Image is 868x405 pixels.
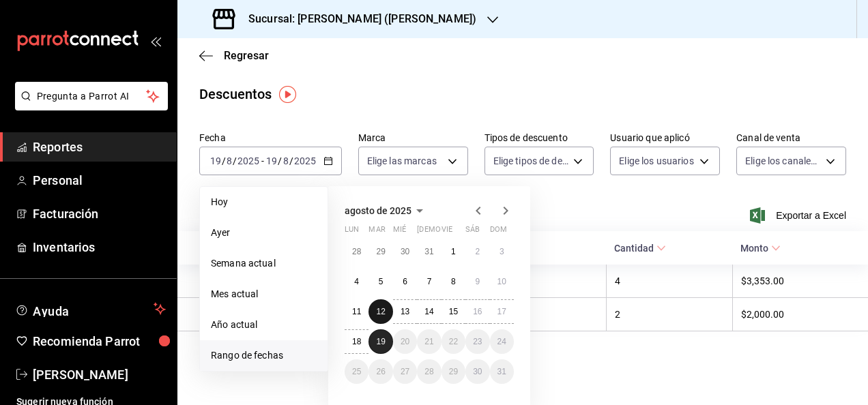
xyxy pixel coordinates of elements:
[497,367,506,376] abbr: 31 de agosto de 2025
[475,247,480,256] abbr: 2 de agosto de 2025
[451,277,456,286] abbr: 8 de agosto de 2025
[442,329,465,354] button: 22 de agosto de 2025
[367,154,437,168] span: Elige las marcas
[500,247,504,256] abbr: 3 de agosto de 2025
[283,155,289,166] input: --
[233,155,237,166] span: /
[279,86,296,103] img: Tooltip marker
[401,367,409,376] abbr: 27 de agosto de 2025
[393,225,406,239] abbr: miércoles
[465,269,489,294] button: 9 de agosto de 2025
[345,359,368,384] button: 25 de agosto de 2025
[33,365,166,384] span: [PERSON_NAME]
[417,329,441,354] button: 21 de agosto de 2025
[33,205,166,223] span: Facturación
[424,337,433,346] abbr: 21 de agosto de 2025
[376,307,385,316] abbr: 12 de agosto de 2025
[401,337,409,346] abbr: 20 de agosto de 2025
[475,277,480,286] abbr: 9 de agosto de 2025
[345,225,359,239] abbr: lunes
[345,299,368,324] button: 11 de agosto de 2025
[278,155,282,166] span: /
[261,155,264,166] span: -
[358,133,468,142] label: Marca
[393,269,417,294] button: 6 de agosto de 2025
[368,239,392,264] button: 29 de julio de 2025
[150,35,161,46] button: open_drawer_menu
[211,287,317,301] span: Mes actual
[393,359,417,384] button: 27 de agosto de 2025
[442,269,465,294] button: 8 de agosto de 2025
[199,49,269,62] button: Regresar
[10,99,168,113] a: Pregunta a Parrot AI
[211,256,317,271] span: Semana actual
[376,367,385,376] abbr: 26 de agosto de 2025
[619,154,693,168] span: Elige los usuarios
[33,238,166,256] span: Inventarios
[490,225,507,239] abbr: domingo
[15,82,168,110] button: Pregunta a Parrot AI
[740,243,781,254] span: Monto
[610,133,720,142] label: Usuario que aplicó
[237,11,476,27] h3: Sucursal: [PERSON_NAME] ([PERSON_NAME])
[442,239,465,264] button: 1 de agosto de 2025
[449,307,458,316] abbr: 15 de agosto de 2025
[614,243,666,254] span: Cantidad
[265,155,278,166] input: --
[368,299,392,324] button: 12 de agosto de 2025
[211,348,317,363] span: Rango de fechas
[465,359,489,384] button: 30 de agosto de 2025
[473,367,482,376] abbr: 30 de agosto de 2025
[33,332,166,350] span: Recomienda Parrot
[352,367,361,376] abbr: 25 de agosto de 2025
[497,337,506,346] abbr: 24 de agosto de 2025
[497,277,506,286] abbr: 10 de agosto de 2025
[33,301,148,317] span: Ayuda
[209,155,222,166] input: --
[473,337,482,346] abbr: 23 de agosto de 2025
[497,307,506,316] abbr: 17 de agosto de 2025
[393,239,417,264] button: 30 de julio de 2025
[451,247,456,256] abbr: 1 de agosto de 2025
[345,329,368,354] button: 18 de agosto de 2025
[368,269,392,294] button: 5 de agosto de 2025
[368,225,385,239] abbr: martes
[606,298,732,331] th: 2
[345,202,428,219] button: agosto de 2025
[465,299,489,324] button: 16 de agosto de 2025
[33,171,166,190] span: Personal
[345,239,368,264] button: 28 de julio de 2025
[222,155,226,166] span: /
[732,265,868,298] th: $3,353.00
[465,225,480,239] abbr: sábado
[745,154,821,168] span: Elige los canales de venta
[473,307,482,316] abbr: 16 de agosto de 2025
[424,307,433,316] abbr: 14 de agosto de 2025
[490,359,514,384] button: 31 de agosto de 2025
[352,337,361,346] abbr: 18 de agosto de 2025
[199,84,272,104] div: Descuentos
[376,247,385,256] abbr: 29 de julio de 2025
[345,269,368,294] button: 4 de agosto de 2025
[211,318,317,332] span: Año actual
[211,226,317,240] span: Ayer
[177,265,405,298] th: [PERSON_NAME]
[484,133,594,142] label: Tipos de descuento
[289,155,293,166] span: /
[401,307,409,316] abbr: 13 de agosto de 2025
[379,277,384,286] abbr: 5 de agosto de 2025
[352,307,361,316] abbr: 11 de agosto de 2025
[490,269,514,294] button: 10 de agosto de 2025
[37,89,147,104] span: Pregunta a Parrot AI
[449,337,458,346] abbr: 22 de agosto de 2025
[33,138,166,156] span: Reportes
[237,155,260,166] input: ----
[490,239,514,264] button: 3 de agosto de 2025
[424,367,433,376] abbr: 28 de agosto de 2025
[345,205,411,216] span: agosto de 2025
[753,207,846,224] button: Exportar a Excel
[417,359,441,384] button: 28 de agosto de 2025
[211,195,317,209] span: Hoy
[606,265,732,298] th: 4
